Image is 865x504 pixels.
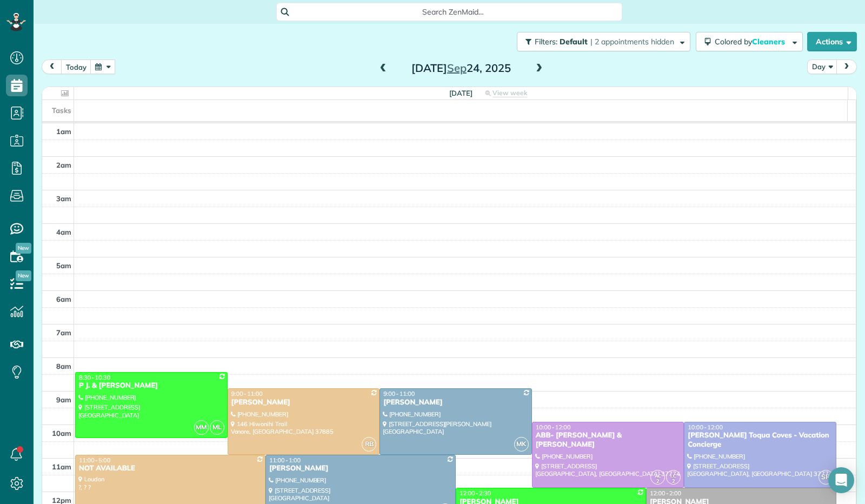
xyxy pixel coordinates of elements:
div: NOT AVAILABLE [78,464,262,473]
small: 2 [651,476,664,487]
span: 9am [56,395,71,404]
button: Actions [807,32,857,51]
button: Day [807,59,837,74]
span: AC [655,473,661,479]
span: View week [493,89,527,97]
span: 5am [56,261,71,270]
div: [PERSON_NAME] [383,398,529,407]
span: 11:00 - 1:00 [269,456,301,464]
button: today [61,59,91,74]
button: prev [42,59,62,74]
span: SR [819,470,833,485]
span: 12:00 - 2:30 [460,489,491,497]
span: Tasks [52,106,71,115]
span: 12:00 - 2:00 [650,489,681,497]
button: Colored byCleaners [696,32,803,51]
span: 10:00 - 12:00 [688,423,723,431]
span: Default [560,37,588,47]
span: 10am [52,429,71,437]
a: Filters: Default | 2 appointments hidden [511,32,690,51]
span: Colored by [715,37,789,47]
span: [DATE] [449,89,473,97]
span: 6am [56,295,71,303]
span: 8:30 - 10:30 [79,374,110,381]
div: [PERSON_NAME] [269,464,453,473]
span: New [16,270,31,281]
span: 2am [56,161,71,169]
span: 8am [56,362,71,370]
span: 9:00 - 11:00 [231,390,263,397]
span: 7am [56,328,71,337]
div: ABB- [PERSON_NAME] & [PERSON_NAME] [535,431,681,449]
span: Cleaners [752,37,787,47]
span: Filters: [535,37,557,47]
span: 9:00 - 11:00 [383,390,415,397]
h2: [DATE] 24, 2025 [394,62,529,74]
div: [PERSON_NAME] Toqua Coves - Vacation Concierge [687,431,833,449]
div: Open Intercom Messenger [828,467,854,493]
button: Filters: Default | 2 appointments hidden [517,32,690,51]
span: 10:00 - 12:00 [536,423,571,431]
div: P J. & [PERSON_NAME] [78,381,224,390]
span: LC [670,473,676,479]
span: RB [362,437,376,452]
span: | 2 appointments hidden [590,37,674,47]
span: 4am [56,228,71,236]
span: MK [514,437,529,452]
span: Sep [447,61,467,75]
span: 3am [56,194,71,203]
small: 2 [667,476,680,487]
div: [PERSON_NAME] [231,398,377,407]
span: 11am [52,462,71,471]
span: MM [194,420,209,435]
span: 1am [56,127,71,136]
span: New [16,243,31,254]
span: ML [210,420,224,435]
span: 11:00 - 5:00 [79,456,110,464]
button: next [836,59,857,74]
